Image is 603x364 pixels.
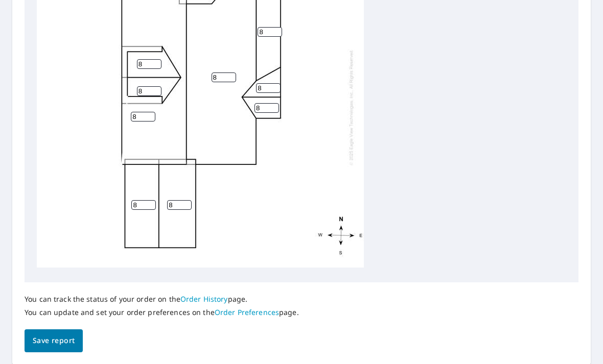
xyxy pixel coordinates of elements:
[180,294,228,304] a: Order History
[215,307,279,317] a: Order Preferences
[25,308,299,317] p: You can update and set your order preferences on the page.
[25,329,83,352] button: Save report
[25,295,299,304] p: You can track the status of your order on the page.
[33,334,75,347] span: Save report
